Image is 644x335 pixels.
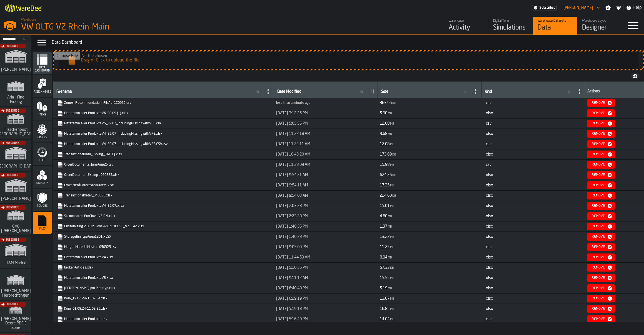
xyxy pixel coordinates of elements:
span: xlsx [486,307,493,311]
span: Matstamm aller ProdukteV4_29.07_includingMissingwithVPE.xlsx [56,130,271,138]
a: link-to-/wh/i/a0d9589e-ccad-4b62-b3a5-e9442830ef7e/simulations [0,107,31,140]
span: TransactionalData_Picking_08.08.25.xlsx [56,151,271,158]
div: Data Dashboard [52,39,642,46]
a: link-to-https://s3.eu-west-1.amazonaws.com/drive.app.warebee.com/44979e6c-6f66-405e-9874-c1e29f02... [58,162,268,167]
button: button-Remove [587,212,615,220]
button: button-Remove [587,315,615,323]
span: xlsx [486,276,493,280]
span: 363.96 [380,101,392,105]
span: [DATE] 6:29:19 PM [276,296,308,301]
button: button-Remove [587,130,615,138]
span: 224.60 [380,194,392,198]
div: Simulations [493,23,528,32]
span: [DATE] 9:05:09 PM [276,245,308,249]
div: DropdownMenuValue-Sebastian Petruch Petruch [563,6,593,10]
div: Activity [449,23,484,32]
span: KB [392,102,396,105]
div: Actions [587,89,641,95]
a: link-to-https://s3.eu-west-1.amazonaws.com/drive.app.warebee.com/44979e6c-6f66-405e-9874-c1e29f02... [58,152,268,157]
button: button-Remove [587,181,615,189]
li: menu Assignments [33,75,52,97]
div: Remove [590,214,607,218]
a: link-to-https://s3.eu-west-1.amazonaws.com/drive.app.warebee.com/44979e6c-6f66-405e-9874-c1e29f02... [58,224,268,229]
span: KB [392,174,396,177]
span: xlsx [486,183,493,187]
span: Help [633,4,642,11]
span: Matstamm aller ProdukteV4.xlsx [56,253,271,261]
li: menu Policies [33,189,52,211]
span: 173.69 [380,152,392,156]
a: link-to-/wh/i/44979e6c-6f66-405e-9874-c1e29f02a54a/designer [577,17,622,35]
div: Digital Twin [493,19,528,23]
span: Stammdaten ProGlove VZ RM.xlsx [56,212,271,220]
span: Kom_19.02.24-31.07.24.xlsx [56,295,271,302]
span: 9.68 [380,132,387,136]
div: Remove [590,163,607,167]
span: Policies [33,205,52,208]
a: link-to-https://s3.eu-west-1.amazonaws.com/drive.app.warebee.com/44979e6c-6f66-405e-9874-c1e29f02... [58,141,268,147]
div: Warehouse Layout [582,19,617,23]
input: label [380,88,471,95]
label: button-toggle-Settings [603,5,613,11]
span: Zones_Recommendation_FINAL_120925.csv [56,99,271,107]
span: 12.08 [380,142,390,146]
button: button-Remove [587,202,615,210]
a: link-to-/wh/i/9d85c013-26f4-4c06-9c7d-6d35b33af13a/simulations [0,301,31,333]
button: button-Remove [587,243,615,251]
span: KB [392,153,396,156]
span: KB [392,194,396,198]
div: Remove [590,276,607,280]
span: 15.01 [380,204,390,208]
div: Remove [590,266,607,270]
span: xlsx [486,225,493,228]
li: menu Items [33,98,52,120]
button: button-Remove [587,295,615,302]
div: Remove [590,101,607,105]
span: [DATE] 5:05:55 PM [276,121,308,126]
span: MB [390,184,394,187]
span: xlsx [486,194,493,198]
a: link-to-https://s3.eu-west-1.amazonaws.com/drive.app.warebee.com/44979e6c-6f66-405e-9874-c1e29f02... [58,203,268,209]
a: link-to-/wh/i/0438fb8c-4a97-4a5b-bcc6-2889b6922db0/simulations [0,237,31,269]
button: button-Remove [587,305,615,313]
span: xlsx [486,266,493,270]
a: link-to-/wh/i/72fe6713-8242-4c3c-8adf-5d67388ea6d5/simulations [0,43,31,75]
span: [DATE] 1:40:36 PM [276,224,308,229]
span: Subscribe [6,109,19,112]
input: label [55,88,264,95]
li: menu Orders [33,120,52,143]
a: link-to-https://s3.eu-west-1.amazonaws.com/drive.app.warebee.com/44979e6c-6f66-405e-9874-c1e29f02... [58,172,268,178]
a: link-to-/wh/i/44979e6c-6f66-405e-9874-c1e29f02a54a/feed/ [444,17,488,35]
div: Remove [590,297,607,300]
span: xlsx [486,132,493,136]
span: Subscribe [6,45,19,48]
span: [DATE] 9:54:11 AM [276,183,308,188]
div: Warehouse [449,19,484,23]
span: xlsx [486,204,493,208]
span: KB [390,267,394,270]
span: MB [388,133,392,136]
span: MB [388,225,392,228]
div: Remove [590,142,607,146]
a: link-to-/wh/i/44979e6c-6f66-405e-9874-c1e29f02a54a/settings/billing [532,5,557,11]
span: Subscribe [6,206,19,209]
input: Drag or Click to upload the file [54,51,643,69]
a: link-to-https://s3.eu-west-1.amazonaws.com/drive.app.warebee.com/44979e6c-6f66-405e-9874-c1e29f02... [58,131,268,137]
a: link-to-/wh/i/44979e6c-6f66-405e-9874-c1e29f02a54a/data [533,17,577,35]
span: csv [486,245,491,249]
button: button- [631,73,640,79]
button: button-Remove [587,140,615,148]
span: 13.07 [380,297,390,300]
li: menu Feed [33,143,52,166]
span: Warehouse [21,18,36,22]
span: [DATE] 1:40:28 PM [276,235,308,239]
a: link-to-https://s3.eu-west-1.amazonaws.com/drive.app.warebee.com/44979e6c-6f66-405e-9874-c1e29f02... [58,265,268,270]
span: csv [486,122,491,125]
span: csv [486,163,491,167]
button: button-Remove [587,264,615,272]
button: button-Remove [587,120,615,127]
a: link-to-/wh/i/baca6aa3-d1fc-43c0-a604-2a1c9d5db74d/simulations [0,204,31,237]
span: [DATE] 5:19:18 PM [276,307,308,311]
span: MB [390,318,394,321]
span: [DATE] 3:12:26 PM [276,111,308,115]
